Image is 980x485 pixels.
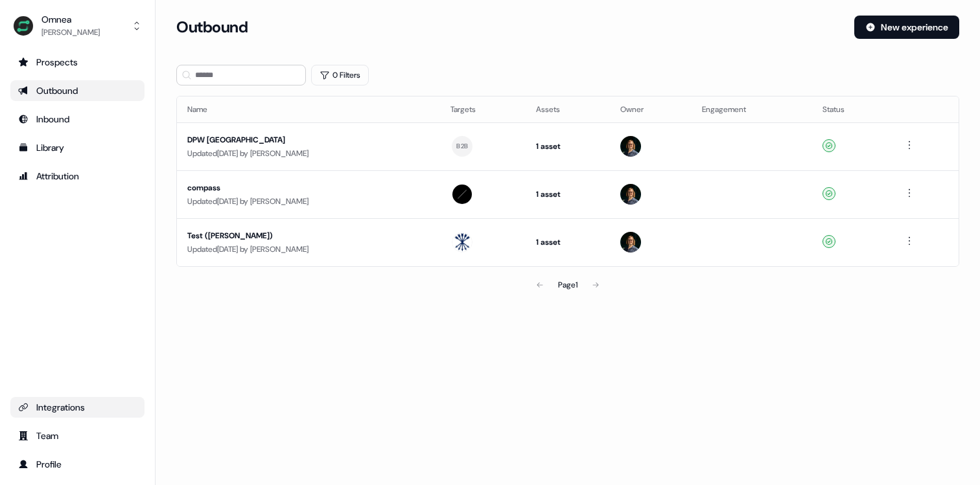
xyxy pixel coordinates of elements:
[456,141,468,152] div: B2B
[187,181,430,194] div: compass
[854,16,959,39] button: New experience
[18,56,137,69] div: Prospects
[18,141,137,154] div: Library
[187,133,430,146] div: DPW [GEOGRAPHIC_DATA]
[692,96,812,122] th: Engagement
[610,96,692,122] th: Owner
[10,166,145,186] a: Go to attribution
[812,96,891,122] th: Status
[311,65,369,85] button: 0 Filters
[18,113,137,126] div: Inbound
[10,454,145,475] a: Go to profile
[177,96,440,122] th: Name
[536,188,600,201] div: 1 asset
[10,397,145,418] a: Go to integrations
[10,137,145,158] a: Go to templates
[10,425,145,446] a: Go to team
[536,140,600,153] div: 1 asset
[187,195,430,208] div: Updated [DATE] by [PERSON_NAME]
[41,26,100,39] div: [PERSON_NAME]
[10,10,145,41] button: Omnea[PERSON_NAME]
[187,147,430,160] div: Updated [DATE] by [PERSON_NAME]
[41,13,100,26] div: Omnea
[536,236,600,249] div: 1 asset
[558,278,577,291] div: Page 1
[10,80,145,101] a: Go to outbound experience
[18,458,137,471] div: Profile
[18,170,137,183] div: Attribution
[176,17,248,37] h3: Outbound
[620,232,641,253] img: Nick
[10,52,145,73] a: Go to prospects
[187,229,430,242] div: Test ([PERSON_NAME])
[18,429,137,442] div: Team
[620,184,641,205] img: Nick
[18,84,137,97] div: Outbound
[526,96,610,122] th: Assets
[620,136,641,157] img: Nick
[187,243,430,256] div: Updated [DATE] by [PERSON_NAME]
[10,109,145,130] a: Go to Inbound
[440,96,526,122] th: Targets
[18,401,137,414] div: Integrations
